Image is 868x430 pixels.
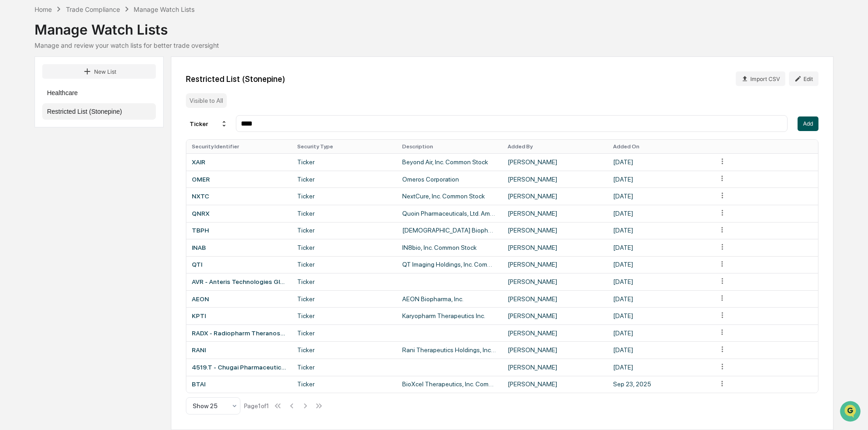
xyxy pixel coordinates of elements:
td: Ticker [292,187,397,205]
div: Manage Watch Lists [35,14,833,38]
div: Manage and review your watch lists for better trade oversight [35,41,833,49]
td: QT Imaging Holdings, Inc. Common Stock [397,256,502,273]
button: Import CSV [736,71,785,86]
td: [PERSON_NAME] [502,153,608,171]
td: Ticker [292,273,397,290]
span: [PERSON_NAME] [28,124,74,131]
div: RADX - Radiopharm Theranostics Limited [192,329,286,337]
td: [PERSON_NAME] [502,324,608,342]
td: [PERSON_NAME] [502,205,608,222]
td: Beyond Air, Inc. Common Stock [397,153,502,171]
td: Ticker [292,290,397,308]
td: [DATE] [608,153,713,171]
td: [DATE] [608,324,713,342]
td: BioXcel Therapeutics, Inc. Common Stock [397,376,502,393]
span: [DATE] [80,148,99,156]
button: See all [141,99,165,110]
div: Page 1 of 1 [244,402,269,410]
a: 🔎Data Lookup [5,200,61,216]
div: TBPH [192,227,286,234]
td: Ticker [292,171,397,188]
td: [DATE] [608,273,713,290]
td: [DATE] [608,239,713,256]
td: [DATE] [608,256,713,273]
div: OMER [192,176,286,183]
th: Added By [502,140,608,153]
td: [DATE] [608,341,713,359]
div: NXTC [192,192,286,200]
p: How can we help? [9,19,165,34]
div: Past conversations [9,101,61,108]
div: QTI [192,261,286,268]
td: IN8bio, Inc. Common Stock [397,239,502,256]
th: Security Identifier [186,140,292,153]
div: Ticker [186,116,231,131]
div: 🖐️ [9,187,16,194]
button: Healthcare [42,85,156,101]
img: 1746055101610-c473b297-6a78-478c-a979-82029cc54cd1 [9,70,25,86]
span: • [75,124,79,131]
div: QNRX [192,210,286,217]
div: Manage Watch Lists [134,5,195,13]
td: Quoin Pharmaceuticals, Ltd. American Depositary Shares [397,205,502,222]
span: Pylon [90,226,110,233]
td: [PERSON_NAME] [502,376,608,393]
td: Rani Therapeutics Holdings, Inc. Class A Common Stock [397,341,502,359]
span: [PERSON_NAME] [28,148,74,156]
div: XAIR [192,158,286,166]
td: Ticker [292,222,397,239]
td: [PERSON_NAME] [502,290,608,308]
a: Powered byPylon [64,225,110,233]
td: [DATE] [608,290,713,308]
iframe: Open customer support [839,400,863,425]
td: Ticker [292,376,397,393]
td: Ticker [292,153,397,171]
td: [DATE] [608,222,713,239]
div: Visible to All [186,93,227,108]
button: Start new chat [155,72,165,83]
a: 🖐️Preclearance [5,182,62,199]
div: INAB [192,244,286,251]
div: Start new chat [41,70,149,79]
div: Trade Compliance [66,5,120,13]
td: [PERSON_NAME] [502,359,608,376]
div: 🔎 [9,204,16,212]
button: Edit [789,71,818,86]
div: 4519.T - Chugai Pharmaceutical Co., Ltd. [192,364,286,371]
td: [PERSON_NAME] [502,187,608,205]
td: Ticker [292,256,397,273]
td: [PERSON_NAME] [502,273,608,290]
span: [DATE] [80,124,99,131]
a: 🗄️Attestations [62,182,116,199]
img: 1746055101610-c473b297-6a78-478c-a979-82029cc54cd1 [18,124,25,132]
th: Security Type [292,140,397,153]
th: Description [397,140,502,153]
td: [DATE] [608,187,713,205]
td: Ticker [292,341,397,359]
td: Karyopharm Therapeutics Inc. [397,307,502,324]
td: [PERSON_NAME] [502,239,608,256]
img: Jack Rasmussen [9,115,24,130]
div: AEON [192,295,286,303]
td: [PERSON_NAME] [502,171,608,188]
div: BTAI [192,380,286,388]
img: 8933085812038_c878075ebb4cc5468115_72.jpg [19,70,35,86]
td: Omeros Corporation [397,171,502,188]
span: Data Lookup [18,203,57,212]
div: Home [35,5,52,13]
td: Ticker [292,205,397,222]
span: • [75,148,79,156]
img: 1746055101610-c473b297-6a78-478c-a979-82029cc54cd1 [18,149,25,156]
td: [PERSON_NAME] [502,341,608,359]
div: RANI [192,346,286,354]
td: [DATE] [608,171,713,188]
td: AEON Biopharma, Inc. [397,290,502,308]
span: Preclearance [18,186,59,195]
div: KPTI [192,312,286,319]
td: Ticker [292,359,397,376]
button: Add [798,116,818,131]
td: Ticker [292,324,397,342]
td: [DATE] [608,307,713,324]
